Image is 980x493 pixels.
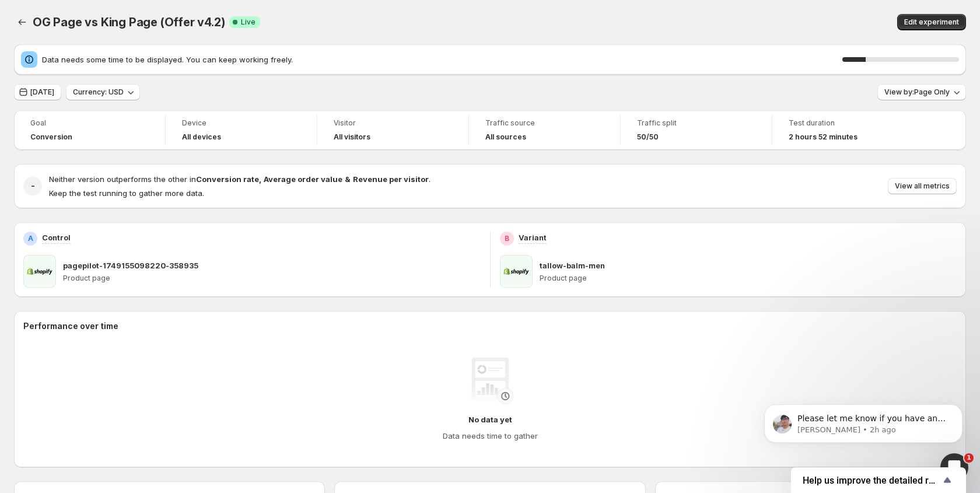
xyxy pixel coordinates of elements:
span: Neither version outperforms the other in . [49,174,430,184]
span: Data needs some time to be displayed. You can keep working freely. [42,54,842,65]
h2: Performance over time [23,320,957,332]
span: Keep the test running to gather more data. [49,188,204,198]
h2: B [505,234,509,243]
button: View by:Page Only [877,84,966,100]
p: Variant [519,232,547,243]
p: Control [42,232,71,243]
a: Traffic sourceAll sources [485,117,604,143]
a: GoalConversion [30,117,149,143]
span: OG Page vs King Page (Offer v4.2) [33,15,225,29]
a: DeviceAll devices [182,117,300,143]
span: Edit experiment [904,18,959,27]
strong: , [259,174,261,184]
h4: All visitors [334,132,370,142]
button: Show survey - Help us improve the detailed report for A/B campaigns [803,473,954,487]
h2: - [31,180,35,192]
a: Test duration2 hours 52 minutes [789,117,908,143]
span: View all metrics [895,181,950,191]
strong: Revenue per visitor [353,174,429,184]
span: View by: Page Only [884,88,950,97]
span: Conversion [30,132,72,142]
span: [DATE] [30,88,54,97]
iframe: Intercom live chat [940,453,968,481]
span: 1 [964,453,974,463]
span: Test duration [789,118,908,128]
span: Traffic split [637,118,755,128]
span: Currency: USD [73,88,124,97]
button: Currency: USD [66,84,140,100]
a: Traffic split50/50 [637,117,755,143]
h4: All sources [485,132,526,142]
span: Help us improve the detailed report for A/B campaigns [803,475,940,486]
p: pagepilot-1749155098220-358935 [63,260,198,271]
button: [DATE] [14,84,61,100]
span: 50/50 [637,132,659,142]
img: pagepilot-1749155098220-358935 [23,255,56,288]
img: No data yet [467,358,513,404]
button: Back [14,14,30,30]
span: 2 hours 52 minutes [789,132,857,142]
h4: No data yet [468,414,512,425]
strong: Conversion rate [196,174,259,184]
strong: & [345,174,351,184]
p: Product page [63,274,481,283]
p: Product page [540,274,957,283]
span: Traffic source [485,118,604,128]
button: Edit experiment [897,14,966,30]
span: Device [182,118,300,128]
iframe: Intercom notifications message [747,380,980,461]
button: View all metrics [888,178,957,194]
strong: Average order value [264,174,342,184]
h4: Data needs time to gather [443,430,538,442]
img: tallow-balm-men [500,255,533,288]
span: Live [241,18,256,27]
h4: All devices [182,132,221,142]
a: VisitorAll visitors [334,117,452,143]
h2: A [28,234,33,243]
p: tallow-balm-men [540,260,605,271]
span: Goal [30,118,149,128]
span: Visitor [334,118,452,128]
